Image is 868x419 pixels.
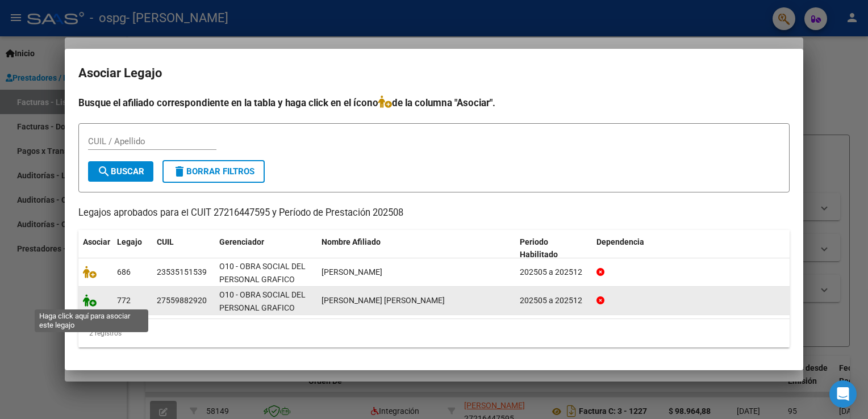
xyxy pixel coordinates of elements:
h4: Busque el afiliado correspondiente en la tabla y haga click en el ícono de la columna "Asociar". [78,95,790,110]
div: 27559882920 [157,294,207,307]
datatable-header-cell: Nombre Afiliado [317,230,515,267]
datatable-header-cell: Legajo [112,230,152,267]
mat-icon: search [97,165,111,178]
span: SANCHEZ TATIANA ARIADNA [322,296,445,305]
datatable-header-cell: Asociar [78,230,112,267]
span: Asociar [83,237,110,246]
span: SANCHEZ THIAGO MANUEL [322,267,382,276]
span: Nombre Afiliado [322,237,381,246]
p: Legajos aprobados para el CUIT 27216447595 y Período de Prestación 202508 [78,206,790,220]
div: 23535151539 [157,266,207,279]
span: Legajo [117,237,142,246]
span: O10 - OBRA SOCIAL DEL PERSONAL GRAFICO [219,262,306,284]
div: 2 registros [78,319,790,347]
datatable-header-cell: CUIL [152,230,215,267]
span: 772 [117,296,131,305]
span: Gerenciador [219,237,264,246]
span: O10 - OBRA SOCIAL DEL PERSONAL GRAFICO [219,290,306,312]
datatable-header-cell: Dependencia [592,230,790,267]
span: Buscar [97,166,144,177]
div: 202505 a 202512 [520,294,587,307]
h2: Asociar Legajo [78,62,790,84]
span: 686 [117,267,131,276]
datatable-header-cell: Periodo Habilitado [515,230,592,267]
button: Buscar [88,161,153,182]
span: Dependencia [596,237,644,246]
span: Periodo Habilitado [520,237,558,259]
div: Open Intercom Messenger [829,380,857,408]
span: Borrar Filtros [173,166,254,177]
span: CUIL [157,237,174,246]
button: Borrar Filtros [162,160,265,183]
mat-icon: delete [173,165,186,178]
div: 202505 a 202512 [520,266,587,279]
datatable-header-cell: Gerenciador [215,230,317,267]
